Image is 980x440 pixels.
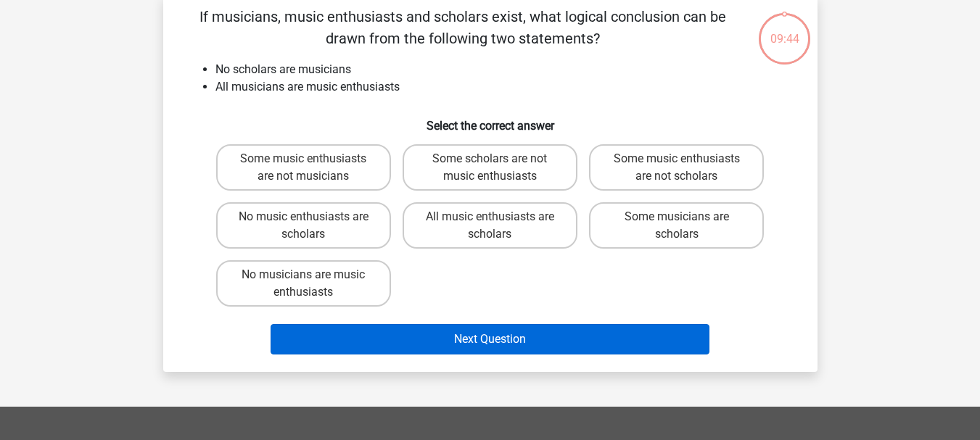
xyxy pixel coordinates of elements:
[186,6,740,49] p: If musicians, music enthusiasts and scholars exist, what logical conclusion can be drawn from the...
[216,144,391,191] label: Some music enthusiasts are not musicians
[757,12,812,48] div: 09:44
[403,202,577,249] label: All music enthusiasts are scholars
[216,202,391,249] label: No music enthusiasts are scholars
[215,61,794,78] li: No scholars are musicians
[403,144,577,191] label: Some scholars are not music enthusiasts
[589,202,764,249] label: Some musicians are scholars
[589,144,764,191] label: Some music enthusiasts are not scholars
[186,107,794,133] h6: Select the correct answer
[215,78,794,96] li: All musicians are music enthusiasts
[216,260,391,307] label: No musicians are music enthusiasts
[271,324,709,354] button: Next Question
